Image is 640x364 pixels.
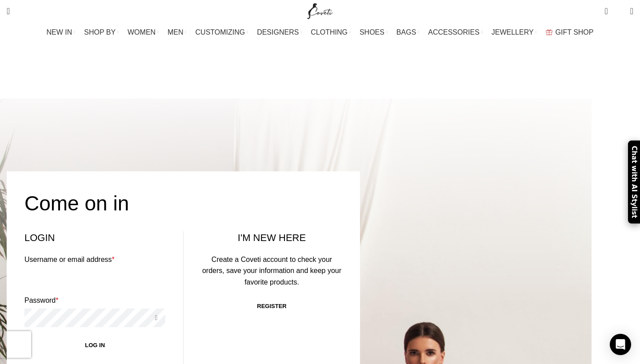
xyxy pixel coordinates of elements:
[168,24,186,41] a: MEN
[311,28,348,36] span: CLOTHING
[84,24,119,41] a: SHOP BY
[616,9,623,16] span: 0
[24,189,129,218] h4: Come on in
[47,24,76,41] a: NEW IN
[24,336,165,355] button: Log in
[24,254,165,265] label: Username or email address
[257,28,299,36] span: DESIGNERS
[24,231,165,245] h2: Login
[556,28,594,36] span: GIFT SHOP
[201,231,342,245] h2: I'M NEW HERE
[546,29,552,35] img: GiftBag
[2,2,14,20] a: Search
[257,24,302,41] a: DESIGNERS
[24,295,165,306] label: Password
[615,2,624,20] div: My Wishlist
[360,24,388,41] a: SHOES
[196,28,245,36] span: CUSTOMIZING
[600,2,612,20] a: 0
[305,7,335,14] a: Site logo
[47,28,72,36] span: NEW IN
[168,28,184,36] span: MEN
[84,28,116,36] span: SHOP BY
[128,28,156,36] span: WOMEN
[610,334,631,355] div: Open Intercom Messenger
[428,28,480,36] span: ACCESSORIES
[428,24,483,41] a: ACCESSORIES
[201,254,342,288] div: Create a Coveti account to check your orders, save your information and keep your favorite products.
[147,309,165,327] button: Show password
[248,297,295,315] a: Register
[128,24,159,41] a: WOMEN
[492,28,534,36] span: JEWELLERY
[605,4,612,11] span: 0
[196,24,248,41] a: CUSTOMIZING
[396,24,419,41] a: BAGS
[2,24,638,41] div: Main navigation
[286,81,305,88] a: Home
[314,81,354,88] span: My Account
[360,28,384,36] span: SHOES
[492,24,537,41] a: JEWELLERY
[546,24,594,41] a: GIFT SHOP
[269,51,370,75] h1: My Account
[311,24,351,41] a: CLOTHING
[396,28,416,36] span: BAGS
